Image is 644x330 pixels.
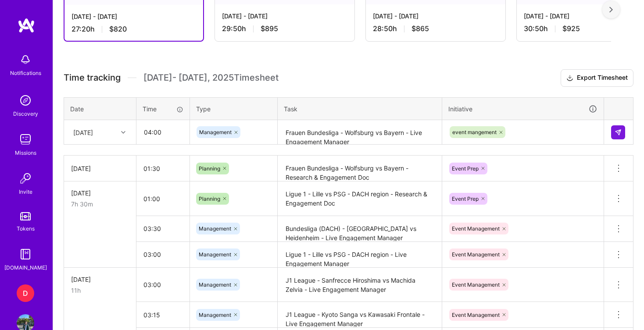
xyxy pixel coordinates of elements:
div: Notifications [10,68,41,78]
div: [DATE] - [DATE] [373,11,498,21]
img: guide book [17,245,34,263]
div: [DOMAIN_NAME] [4,263,47,272]
textarea: Ligue 1 - Lille vs PSG - DACH region - Research & Engagement Doc [279,182,441,215]
div: 7h 30m [71,199,129,209]
span: Management [199,281,231,288]
span: Event Prep [452,195,479,202]
span: Event Management [452,225,500,232]
div: Tokens [17,224,35,233]
textarea: J1 League - Kyoto Sanga vs Kawasaki Frontale - Live Engagement Manager [279,303,441,327]
div: [DATE] [73,128,93,137]
div: 27:20 h [72,25,196,34]
div: 28:50 h [373,24,498,33]
div: Invite [19,187,32,196]
img: discovery [17,92,34,109]
img: Submit [615,129,622,136]
img: Invite [17,170,34,187]
div: 11h [71,286,129,295]
textarea: Ligue 1 - Lille vs PSG - DACH region - Live Engagement Manager [279,243,441,267]
a: D [14,284,36,302]
textarea: Frauen Bundesliga - Wolfsburg vs Bayern - Research & Engagement Doc [279,156,441,181]
div: [DATE] [71,275,129,284]
span: Time tracking [64,72,121,83]
div: [DATE] [71,188,129,198]
span: Management [199,225,231,232]
span: Management [199,312,231,318]
th: Type [190,97,278,120]
button: Export Timesheet [561,69,633,87]
th: Task [278,97,442,120]
span: Planning [199,195,220,202]
img: right [609,7,613,13]
span: $925 [562,24,580,33]
textarea: Frauen Bundesliga - Wolfsburg vs Bayern - Live Engagement Manager [279,121,441,144]
input: HH:MM [137,121,189,144]
span: Event Management [452,312,500,318]
th: Date [64,97,136,120]
img: teamwork [17,131,34,148]
span: Event Management [452,281,500,288]
textarea: J1 League - Sanfrecce Hiroshima vs Machida Zelvia - Live Engagement Manager [279,269,441,302]
div: [DATE] - [DATE] [72,12,196,21]
div: Missions [15,148,36,157]
i: icon Download [566,74,573,83]
span: Management [199,129,232,135]
span: Event Management [452,251,500,258]
img: bell [17,51,34,68]
textarea: Bundesliga (DACH) - [GEOGRAPHIC_DATA] vs Heidenheim - Live Engagement Manager [279,217,441,241]
div: null [611,125,626,139]
div: 29:50 h [222,24,347,33]
span: event mangement [452,129,497,135]
input: HH:MM [136,157,190,180]
span: Event Prep [452,165,479,172]
span: $865 [411,24,429,33]
i: icon Chevron [121,130,125,135]
span: [DATE] - [DATE] , 2025 Timesheet [143,72,279,83]
input: HH:MM [136,243,190,266]
div: Initiative [448,104,597,114]
span: $820 [109,25,127,34]
div: D [17,284,34,302]
img: logo [18,18,35,33]
span: $895 [261,24,278,33]
input: HH:MM [136,187,190,210]
div: [DATE] [71,164,129,173]
input: HH:MM [136,217,190,240]
span: Planning [199,165,220,172]
input: HH:MM [136,273,190,296]
div: Discovery [13,109,38,118]
div: [DATE] - [DATE] [222,11,347,21]
input: HH:MM [136,303,190,326]
span: Management [199,251,231,258]
img: tokens [20,212,31,220]
div: Time [143,104,183,114]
